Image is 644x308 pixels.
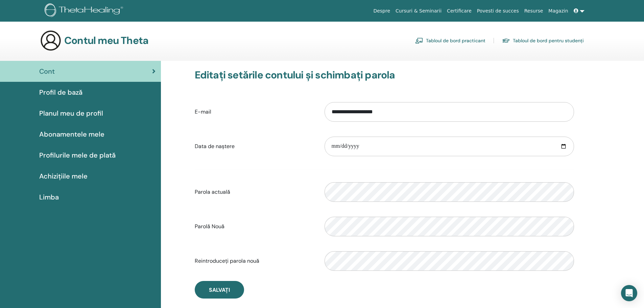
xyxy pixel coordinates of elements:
[195,281,244,299] button: Salvați
[621,285,637,301] div: Open Intercom Messenger
[39,66,55,76] span: Cont
[393,5,444,17] a: Cursuri & Seminarii
[371,5,393,17] a: Despre
[190,140,319,153] label: Data de naștere
[39,150,116,160] span: Profilurile mele de plată
[64,34,148,47] h3: Contul meu Theta
[502,38,510,44] img: graduation-cap.svg
[474,5,522,17] a: Povesti de succes
[502,35,584,46] a: Tabloul de bord pentru studenți
[522,5,546,17] a: Resurse
[190,255,319,267] label: Reintroduceți parola nouă
[190,186,319,198] label: Parola actuală
[190,220,319,233] label: Parolă Nouă
[39,87,82,97] span: Profil de bază
[39,171,88,181] span: Achizițiile mele
[45,3,125,19] img: logo.png
[444,5,474,17] a: Certificare
[190,105,319,118] label: E-mail
[415,35,485,46] a: Tabloul de bord practicant
[39,108,103,118] span: Planul meu de profil
[546,5,571,17] a: Magazin
[209,286,230,293] span: Salvați
[39,129,104,139] span: Abonamentele mele
[415,38,423,44] img: chalkboard-teacher.svg
[39,192,59,202] span: Limba
[195,69,574,81] h3: Editați setările contului și schimbați parola
[40,30,62,51] img: generic-user-icon.jpg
